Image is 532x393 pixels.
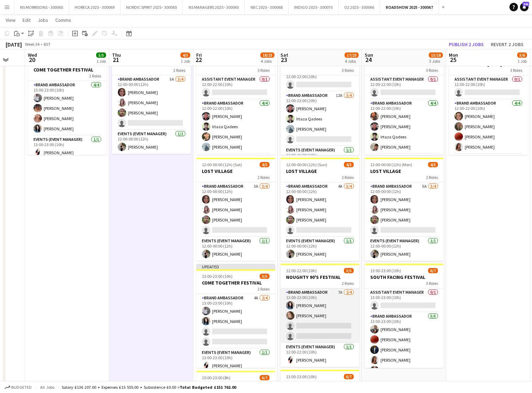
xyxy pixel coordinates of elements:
app-card-role: Brand Ambassador4/412:00-22:00 (10h)[PERSON_NAME][PERSON_NAME]Irtaza Qadees[PERSON_NAME] [365,99,444,154]
span: 12:00-00:00 (12h) (Sat) [202,162,242,167]
span: Jobs [38,17,48,23]
app-card-role: Brand Ambassador4/412:00-22:00 (10h)[PERSON_NAME][PERSON_NAME][PERSON_NAME][PERSON_NAME] [449,99,528,154]
a: View [3,15,18,25]
button: NS MANAGERS 2025 - 300065 [183,0,245,14]
app-card-role: Brand Ambassador12A3/412:00-22:00 (10h)[PERSON_NAME]Irtaza Qadees[PERSON_NAME] [280,92,359,146]
span: Edit [23,17,31,23]
button: NS MORRISONS - 300065 [14,0,69,14]
app-card-role: Brand Ambassador4A2/413:00-23:00 (10h)[PERSON_NAME][PERSON_NAME] [196,294,275,349]
app-job-card: 12:00-22:00 (10h)5/6ALL POINTS EAST3 RolesAssistant Event Manager0/112:00-22:00 (10h) Brand Ambas... [365,51,444,155]
button: HORECA 2025 - 300069 [69,0,120,14]
span: 25 [448,56,458,64]
span: 3 Roles [258,68,270,73]
app-card-role: Brand Ambassador5A3/412:00-00:00 (12h)[PERSON_NAME][PERSON_NAME][PERSON_NAME] [112,75,191,130]
a: Comms [52,15,74,25]
h3: NOUGHTY 90'S FESTIVAL [280,274,359,280]
app-card-role: Events (Event Manager)1/112:00-22:00 (10h)[PERSON_NAME] [280,343,359,367]
app-job-card: 12:00-22:00 (10h)5/6ALL POINTS EAST3 RolesAssistant Event Manager0/112:00-22:00 (10h) Brand Ambas... [196,51,275,155]
span: 6/7 [344,374,354,379]
div: Salary £136 207.00 + Expenses £15 555.00 + Subsistence £0.00 = [62,385,236,390]
app-card-role: Brand Ambassador4/412:00-22:00 (10h)[PERSON_NAME]Irtaza Qadees[PERSON_NAME][PERSON_NAME] [196,99,275,154]
a: Edit [20,15,33,25]
span: Thu [112,52,121,58]
span: 2 Roles [426,175,438,180]
span: 20 [27,56,37,64]
app-job-card: 13:00-23:00 (10h)6/7SOUTH FACING FESTIVAL3 RolesAssistant Event Manager0/113:00-23:00 (10h) Brand... [365,264,444,368]
div: BST [44,42,51,47]
app-card-role: Assistant Event Manager0/112:00-22:00 (10h) [365,75,444,99]
span: 12:00-00:00 (12h) (Mon) [370,162,412,167]
a: Jobs [35,15,51,25]
div: 1 Job [518,58,527,64]
app-card-role: Brand Ambassador5/513:00-23:00 (10h)[PERSON_NAME][PERSON_NAME][PERSON_NAME][PERSON_NAME][PERSON_N... [365,312,444,377]
span: 21 [111,56,121,64]
div: 12:00-22:00 (10h)5/6NOTTING HILL [DATE]3 RolesAssistant Event Manager0/112:00-22:00 (10h) Brand A... [449,51,528,155]
app-job-card: 12:00-00:00 (12h) (Mon)4/5LOST VILLAGE2 RolesBrand Ambassador5A3/412:00-00:00 (12h)[PERSON_NAME][... [365,158,444,261]
app-card-role: Brand Ambassador7A2/412:00-22:00 (10h)[PERSON_NAME][PERSON_NAME] [280,288,359,343]
app-card-role: Events (Event Manager)1/112:00-00:00 (12h)[PERSON_NAME] [365,237,444,261]
app-card-role: Events (Event Manager)1/112:00-22:00 (10h) [280,146,359,170]
span: 2 Roles [173,68,185,73]
span: All jobs [39,385,56,390]
span: 2 Roles [342,175,354,180]
div: 1 Job [181,58,190,64]
div: [DATE] [6,41,22,48]
app-card-role: Assistant Event Manager0/113:00-23:00 (10h) [365,288,444,312]
span: 6/7 [428,268,438,273]
span: 4/5 [428,162,438,167]
span: 3/5 [260,274,270,279]
app-job-card: 12:00-22:00 (10h)3/5NOUGHTY 90'S FESTIVAL2 RolesBrand Ambassador7A2/412:00-22:00 (10h)[PERSON_NAM... [280,264,359,367]
div: Updated13:00-23:00 (10h)5/5COME TOGETHER FESTIVAL2 RolesBrand Ambassador4/413:00-23:00 (10h)[PERS... [28,51,107,155]
span: 241 [522,2,529,6]
span: 2 Roles [258,175,270,180]
span: Fri [196,52,202,58]
app-job-card: Updated13:00-23:00 (10h)3/5COME TOGETHER FESTIVAL2 RolesBrand Ambassador4A2/413:00-23:00 (10h)[PE... [196,264,275,368]
button: Revert 2 jobs [488,40,526,49]
div: 1 Job [97,58,106,64]
h3: COME TOGETHER FESTIVAL [196,280,275,286]
span: 3/5 [344,268,354,273]
div: Updated [196,264,275,269]
span: Total Budgeted £151 762.00 [180,385,236,390]
span: 12:00-22:00 (10h) [286,268,317,273]
span: 15:00-23:00 (8h) [202,375,230,380]
span: Wed [28,52,37,58]
app-card-role: Brand Ambassador4A3/412:00-00:00 (12h)[PERSON_NAME][PERSON_NAME][PERSON_NAME] [280,182,359,237]
span: 3 Roles [426,281,438,286]
a: 241 [520,3,528,11]
button: INDIGO 2025 - 300070 [289,0,339,14]
app-job-card: 12:00-00:00 (12h) (Sat)4/5LOST VILLAGE2 RolesBrand Ambassador3A3/412:00-00:00 (12h)[PERSON_NAME][... [196,158,275,261]
span: 5/5 [96,52,106,58]
app-job-card: 12:00-22:00 (10h)4/6ALL POINTS EAST3 RolesAssistant Event Manager0/112:00-22:00 (10h) Brand Ambas... [280,51,359,155]
span: 24 [364,56,373,64]
span: 15/18 [429,52,443,58]
span: View [6,17,16,23]
span: 5/6 [517,52,527,58]
span: 3 Roles [342,68,354,73]
app-card-role: Events (Event Manager)1/112:00-00:00 (12h)[PERSON_NAME] [196,237,275,261]
button: Publish 2 jobs [446,40,487,49]
span: 2 Roles [89,73,101,79]
h3: LOST VILLAGE [280,168,359,174]
button: O2 2025 - 300066 [339,0,380,14]
app-card-role: Events (Event Manager)1/113:00-23:00 (10h)[PERSON_NAME] [196,349,275,373]
div: 12:00-00:00 (12h) (Fri)4/5LOST VILLAGE2 RolesBrand Ambassador5A3/412:00-00:00 (12h)[PERSON_NAME][... [112,51,191,154]
span: Sat [280,52,288,58]
span: Sun [365,52,373,58]
button: NEC 2025 - 300068 [245,0,289,14]
span: 4/5 [260,162,270,167]
span: 4/5 [180,52,190,58]
h3: SOUTH FACING FESTIVAL [280,380,359,386]
span: Comms [55,17,71,23]
span: Mon [449,52,458,58]
span: 3 Roles [426,68,438,73]
app-card-role: Events (Event Manager)1/112:00-00:00 (12h)[PERSON_NAME] [112,130,191,154]
app-job-card: 12:00-00:00 (12h) (Sun)4/5LOST VILLAGE2 RolesBrand Ambassador4A3/412:00-00:00 (12h)[PERSON_NAME][... [280,158,359,261]
button: NORDIC SPIRIT 2025 - 300065 [120,0,183,14]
